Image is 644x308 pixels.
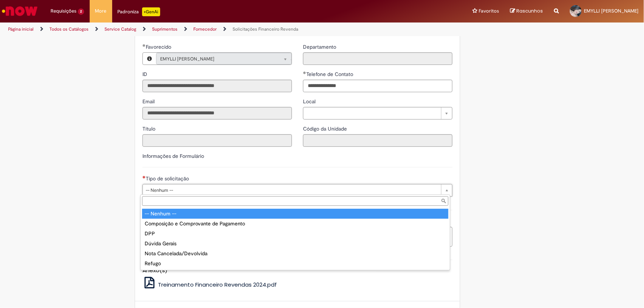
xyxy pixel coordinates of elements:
div: Refugo [142,259,448,269]
div: -- Nenhum -- [142,209,448,219]
div: DPP [142,229,448,239]
div: Dúvida Gerais [142,239,448,249]
div: Nota Cancelada/Devolvida [142,249,448,259]
div: Composição e Comprovante de Pagamento [142,219,448,229]
ul: Tipo de solicitação [141,207,450,270]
